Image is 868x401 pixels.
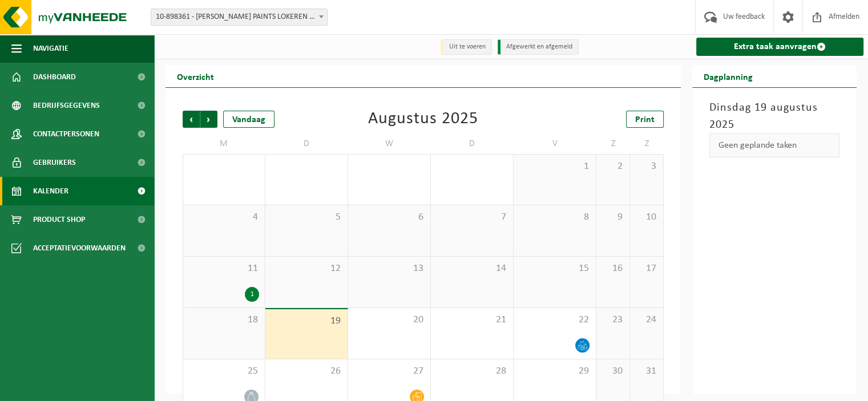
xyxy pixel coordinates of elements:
[630,133,664,154] td: Z
[498,39,579,55] li: Afgewerkt en afgemeld
[271,365,342,378] span: 26
[636,365,657,378] span: 31
[189,211,259,224] span: 4
[165,65,225,87] h2: Overzicht
[519,160,590,173] span: 1
[636,314,657,326] span: 24
[519,211,590,224] span: 8
[151,9,328,26] span: 10-898361 - THIRY PAINTS LOKEREN - LOKEREN
[354,211,425,224] span: 6
[709,99,839,133] h3: Dinsdag 19 augustus 2025
[33,234,126,262] span: Acceptatievoorwaarden
[354,262,425,275] span: 13
[441,39,492,55] li: Uit te voeren
[223,111,274,128] div: Vandaag
[437,314,507,326] span: 21
[189,262,259,275] span: 11
[183,111,200,128] span: Vorige
[519,365,590,378] span: 29
[602,160,624,173] span: 2
[636,211,657,224] span: 10
[33,120,99,148] span: Contactpersonen
[636,160,657,173] span: 3
[271,315,342,327] span: 19
[151,9,327,25] span: 10-898361 - THIRY PAINTS LOKEREN - LOKEREN
[189,365,259,378] span: 25
[200,111,217,128] span: Volgende
[602,211,624,224] span: 9
[635,115,655,124] span: Print
[33,148,76,177] span: Gebruikers
[692,65,764,87] h2: Dagplanning
[437,262,507,275] span: 14
[354,314,425,326] span: 20
[368,111,478,128] div: Augustus 2025
[636,262,657,275] span: 17
[596,133,630,154] td: Z
[33,63,76,91] span: Dashboard
[602,262,624,275] span: 16
[709,133,839,157] div: Geen geplande taken
[519,314,590,326] span: 22
[602,365,624,378] span: 30
[271,262,342,275] span: 12
[348,133,431,154] td: W
[265,133,348,154] td: D
[431,133,514,154] td: D
[33,177,68,205] span: Kalender
[437,211,507,224] span: 7
[602,314,624,326] span: 23
[33,34,68,63] span: Navigatie
[437,365,507,378] span: 28
[189,314,259,326] span: 18
[354,365,425,378] span: 27
[519,262,590,275] span: 15
[183,133,265,154] td: M
[696,38,863,56] a: Extra taak aanvragen
[626,111,664,128] a: Print
[33,91,100,120] span: Bedrijfsgegevens
[33,205,85,234] span: Product Shop
[245,287,259,302] div: 1
[514,133,596,154] td: V
[271,211,342,224] span: 5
